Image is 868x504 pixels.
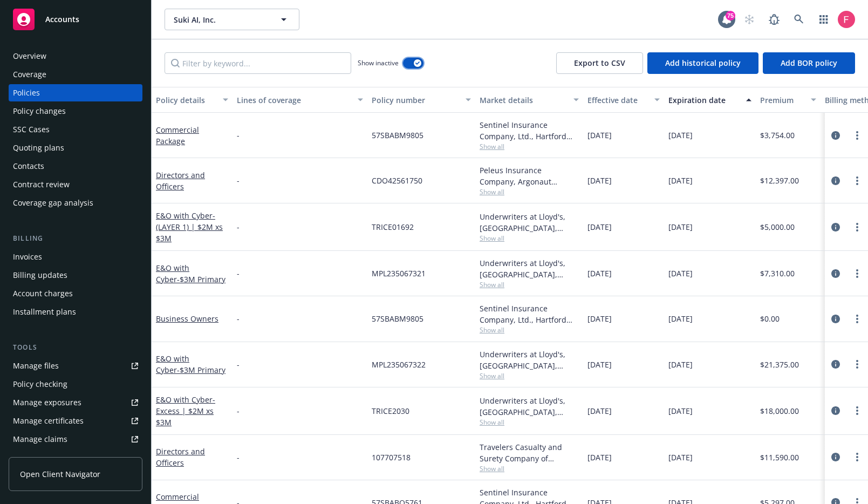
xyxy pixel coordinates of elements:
[372,175,422,186] span: CDO42561750
[13,158,44,175] div: Contacts
[668,175,693,186] span: [DATE]
[587,221,612,233] span: [DATE]
[829,312,842,325] a: circleInformation
[480,441,579,464] div: Travelers Casualty and Surety Company of America, Travelers Insurance, CRC Group
[760,268,795,279] span: $7,310.00
[9,376,142,393] a: Policy checking
[13,357,59,374] div: Manage files
[367,87,475,113] button: Policy number
[668,405,693,417] span: [DATE]
[9,139,142,156] a: Quoting plans
[829,404,842,417] a: circleInformation
[13,394,81,411] div: Manage exposures
[668,313,693,324] span: [DATE]
[156,170,205,192] a: Directors and Officers
[156,125,199,146] a: Commercial Package
[13,47,46,65] div: Overview
[480,371,579,380] span: Show all
[237,94,351,106] div: Lines of coverage
[739,9,760,30] a: Start snowing
[13,66,46,83] div: Coverage
[9,285,142,302] a: Account charges
[152,87,233,113] button: Policy details
[829,129,842,142] a: circleInformation
[756,87,821,113] button: Premium
[851,221,864,234] a: more
[480,94,567,106] div: Market details
[372,130,423,141] span: 57SBABM9805
[165,9,299,30] button: Suki AI, Inc.
[13,121,50,138] div: SSC Cases
[156,210,223,243] a: E&O with Cyber
[480,119,579,142] div: Sentinel Insurance Company, Ltd., Hartford Insurance Group
[9,412,142,430] a: Manage certificates
[358,58,399,67] span: Show inactive
[9,84,142,101] a: Policies
[156,446,205,468] a: Directors and Officers
[829,221,842,234] a: circleInformation
[851,404,864,417] a: more
[480,165,579,187] div: Peleus Insurance Company, Argonaut Insurance Company (Argo), CRC Group
[237,313,240,324] span: -
[668,221,693,233] span: [DATE]
[9,248,142,265] a: Invoices
[763,9,785,30] a: Report a Bug
[480,280,579,289] span: Show all
[829,267,842,280] a: circleInformation
[177,365,225,375] span: - $3M Primary
[13,139,64,156] div: Quoting plans
[480,303,579,325] div: Sentinel Insurance Company, Ltd., Hartford Insurance Group
[9,303,142,321] a: Installment plans
[647,52,758,74] button: Add historical policy
[9,103,142,120] a: Policy changes
[480,325,579,335] span: Show all
[237,268,240,279] span: -
[760,359,799,370] span: $21,375.00
[237,452,240,463] span: -
[587,94,648,106] div: Effective date
[587,268,612,279] span: [DATE]
[726,11,735,21] div: 75
[45,15,79,24] span: Accounts
[851,312,864,325] a: more
[156,314,218,324] a: Business Owners
[9,176,142,193] a: Contract review
[851,174,864,187] a: more
[237,221,240,233] span: -
[237,405,240,417] span: -
[781,58,837,68] span: Add BOR policy
[372,359,426,370] span: MPL235067322
[664,87,756,113] button: Expiration date
[9,342,142,353] div: Tools
[233,87,367,113] button: Lines of coverage
[9,394,142,411] a: Manage exposures
[668,452,693,463] span: [DATE]
[480,395,579,418] div: Underwriters at Lloyd's, [GEOGRAPHIC_DATA], [PERSON_NAME] of London, CRC Group
[13,431,67,448] div: Manage claims
[838,11,855,28] img: photo
[13,376,67,393] div: Policy checking
[9,233,142,244] div: Billing
[372,452,411,463] span: 107707518
[372,94,459,106] div: Policy number
[574,58,625,68] span: Export to CSV
[174,14,267,25] span: Suki AI, Inc.
[587,175,612,186] span: [DATE]
[668,268,693,279] span: [DATE]
[13,303,76,321] div: Installment plans
[587,359,612,370] span: [DATE]
[20,468,100,480] span: Open Client Navigator
[763,52,855,74] button: Add BOR policy
[788,9,810,30] a: Search
[829,174,842,187] a: circleInformation
[237,359,240,370] span: -
[372,313,423,324] span: 57SBABM9805
[156,353,225,375] a: E&O with Cyber
[587,130,612,141] span: [DATE]
[9,121,142,138] a: SSC Cases
[156,263,225,284] a: E&O with Cyber
[237,130,240,141] span: -
[9,66,142,83] a: Coverage
[851,358,864,371] a: more
[13,248,42,265] div: Invoices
